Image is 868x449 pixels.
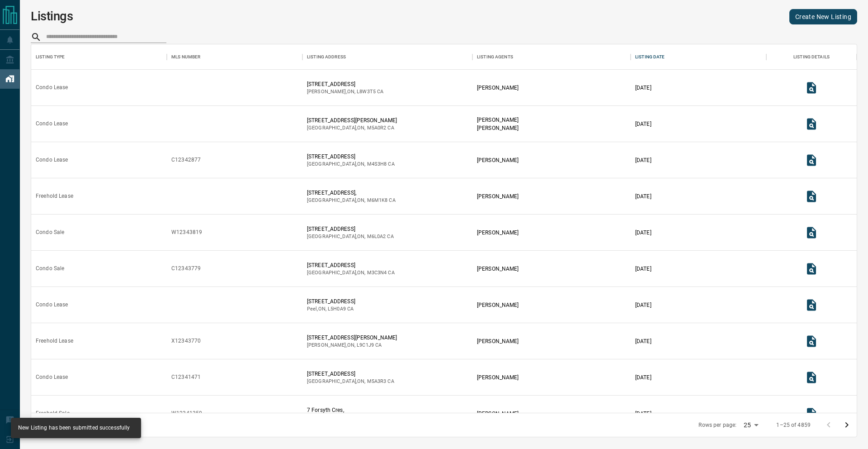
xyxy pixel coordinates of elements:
p: [PERSON_NAME] [477,124,519,132]
p: [PERSON_NAME] [477,229,519,237]
div: Condo Lease [36,301,68,309]
p: [DATE] [635,120,651,128]
span: m5a0r2 [367,125,387,131]
p: [STREET_ADDRESS] [307,80,383,88]
p: [GEOGRAPHIC_DATA] , ON , CA [307,233,394,240]
span: m6m1k8 [367,197,388,203]
p: [STREET_ADDRESS] [307,370,394,378]
button: Go to next page [838,416,856,434]
p: Peel , ON , CA [307,306,355,313]
p: [DATE] [635,156,651,164]
div: 25 [740,419,762,432]
div: Listing Agents [472,44,631,70]
p: [GEOGRAPHIC_DATA] , ON , CA [307,161,395,168]
p: [GEOGRAPHIC_DATA] , ON , CA [307,124,397,132]
p: [DATE] [635,192,651,201]
div: Listing Address [302,44,472,70]
div: C12341471 [171,373,201,381]
button: View Listing Details [802,187,821,205]
button: View Listing Details [802,296,821,314]
p: [PERSON_NAME] , ON , CA [307,88,383,96]
div: W12343819 [171,229,202,236]
div: Listing Type [31,44,167,70]
p: [GEOGRAPHIC_DATA] , ON , CA [307,269,395,277]
div: Listing Type [36,44,65,70]
p: [STREET_ADDRESS] [307,261,395,269]
p: [STREET_ADDRESS][PERSON_NAME] [307,116,397,124]
p: [STREET_ADDRESS] [307,297,355,306]
span: m4s3h8 [367,161,387,167]
p: [STREET_ADDRESS] [307,153,395,161]
div: W12341350 [171,410,202,417]
span: l8w3t5 [357,89,376,95]
p: [PERSON_NAME] [477,192,519,201]
div: MLS Number [171,44,200,70]
div: C12342877 [171,156,201,164]
p: [DATE] [635,265,651,273]
p: [PERSON_NAME] [477,84,519,92]
p: [PERSON_NAME] [477,373,519,382]
p: [STREET_ADDRESS] [307,225,394,233]
div: MLS Number [167,44,302,70]
div: Listing Date [635,44,665,70]
p: [PERSON_NAME] [477,337,519,345]
p: [PERSON_NAME] [477,301,519,309]
span: l9c1j9 [357,342,374,348]
span: m3c3n4 [367,270,387,276]
button: View Listing Details [802,368,821,387]
button: View Listing Details [802,79,821,97]
div: Freehold Sale [36,410,70,417]
div: Condo Sale [36,265,64,272]
p: [PERSON_NAME] [477,265,519,273]
p: [GEOGRAPHIC_DATA] , ON , CA [307,197,396,204]
div: Condo Sale [36,229,64,236]
p: [DATE] [635,410,651,418]
p: [DATE] [635,301,651,309]
p: [PERSON_NAME] [477,116,519,124]
span: l5h0a9 [328,306,346,312]
div: X12343770 [171,337,201,345]
span: m6l0a2 [367,234,386,239]
button: View Listing Details [802,151,821,169]
div: C12343779 [171,265,201,272]
span: m5a3r3 [367,378,387,384]
div: Listing Agents [477,44,513,70]
div: Listing Details [793,44,830,70]
p: [STREET_ADDRESS], [307,189,396,197]
p: [DATE] [635,229,651,237]
p: [DATE] [635,337,651,345]
button: View Listing Details [802,332,821,350]
p: Rows per page: [698,421,736,429]
p: 7 Forsyth Cres, [307,406,354,414]
p: [PERSON_NAME] [477,410,519,418]
p: [PERSON_NAME] [477,156,519,164]
div: Condo Lease [36,373,68,381]
p: [DATE] [635,373,651,382]
a: Create New Listing [789,9,857,24]
h1: Listings [31,9,73,24]
div: Freehold Lease [36,337,73,345]
p: [PERSON_NAME] , ON , CA [307,342,397,349]
button: View Listing Details [802,260,821,278]
div: Listing Address [307,44,346,70]
div: Condo Lease [36,84,68,91]
p: [GEOGRAPHIC_DATA] , ON , CA [307,378,394,385]
div: New Listing has been submitted successfully [18,420,130,435]
p: [DATE] [635,84,651,92]
div: Condo Lease [36,156,68,164]
p: 1–25 of 4859 [776,421,811,429]
button: View Listing Details [802,115,821,133]
p: [STREET_ADDRESS][PERSON_NAME] [307,334,397,342]
div: Listing Details [766,44,857,70]
div: Listing Date [631,44,766,70]
div: Condo Lease [36,120,68,128]
div: Freehold Lease [36,192,73,200]
button: View Listing Details [802,405,821,423]
button: View Listing Details [802,224,821,242]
